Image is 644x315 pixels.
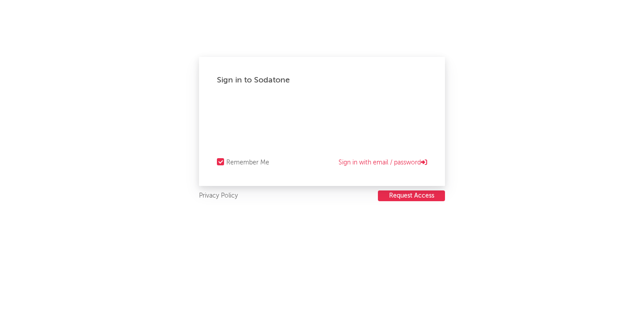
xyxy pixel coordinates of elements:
button: Request Access [378,190,445,201]
a: Request Access [378,190,445,202]
div: Sign in to Sodatone [217,75,427,86]
a: Sign in with email / password [339,157,427,168]
a: Privacy Policy [199,190,238,202]
div: Remember Me [226,157,269,168]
